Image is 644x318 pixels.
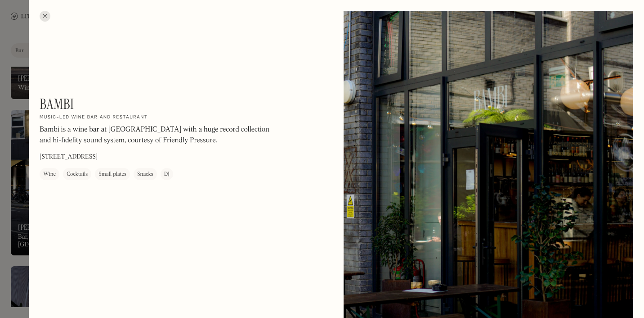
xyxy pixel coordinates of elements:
h1: Bambi [40,95,74,113]
div: Wine [43,170,56,179]
p: Bambi is a wine bar at [GEOGRAPHIC_DATA] with a huge record collection and hi-fidelity sound syst... [40,124,282,146]
div: Cocktails [67,170,88,179]
div: DJ [164,170,170,179]
h2: Music-led wine bar and restaurant [40,114,148,121]
p: [STREET_ADDRESS] [40,152,98,162]
div: Snacks [137,170,153,179]
div: Small plates [98,170,126,179]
